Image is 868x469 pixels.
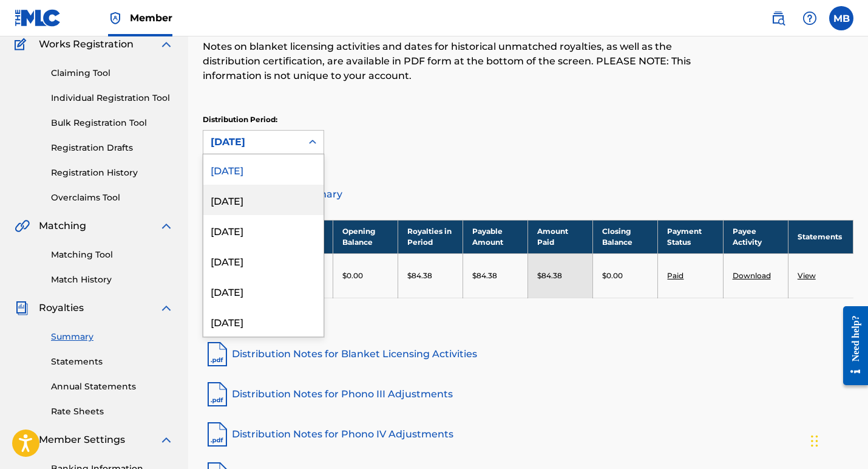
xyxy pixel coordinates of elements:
img: expand [159,37,174,52]
img: pdf [203,340,232,369]
div: [DATE] [203,185,324,215]
p: $84.38 [407,270,432,281]
a: Overclaims Tool [51,191,174,204]
img: expand [159,433,174,447]
a: Match History [51,273,174,286]
a: Rate Sheets [51,405,174,418]
th: Closing Balance [593,220,658,253]
th: Payment Status [658,220,723,253]
div: [DATE] [203,306,324,337]
a: View [798,271,816,280]
iframe: Resource Center [834,296,868,394]
img: Top Rightsholder [108,11,123,26]
div: [DATE] [211,135,294,149]
img: Royalties [15,301,29,315]
img: pdf [203,380,232,409]
a: Bulk Registration Tool [51,117,174,129]
a: Registration Drafts [51,142,174,154]
p: $84.38 [537,270,562,281]
img: pdf [203,420,232,449]
div: [DATE] [203,215,324,245]
a: Distribution Notes for Blanket Licensing Activities [203,340,853,369]
a: Annual Statements [51,380,174,393]
img: expand [159,219,174,233]
a: Public Search [766,6,790,30]
span: Member [130,11,172,25]
th: Royalties in Period [398,220,463,253]
p: Notes on blanket licensing activities and dates for historical unmatched royalties, as well as th... [203,39,704,83]
div: [DATE] [203,245,324,276]
img: expand [159,301,174,315]
img: search [771,11,785,26]
img: help [802,11,817,26]
div: Help [798,6,822,30]
a: Distribution Notes for Phono IV Adjustments [203,420,853,449]
a: Distribution Summary [203,180,853,209]
span: Royalties [39,301,84,315]
iframe: Chat Widget [807,411,868,469]
span: Works Registration [39,37,134,52]
img: MLC Logo [15,9,61,27]
th: Amount Paid [528,220,593,253]
th: Statements [788,220,853,253]
span: Member Settings [39,433,125,447]
div: [DATE] [203,276,324,306]
div: User Menu [829,6,853,30]
a: Individual Registration Tool [51,92,174,104]
p: $0.00 [342,270,363,281]
a: Paid [667,271,683,280]
a: Download [733,271,771,280]
a: Statements [51,355,174,368]
th: Payable Amount [463,220,528,253]
div: Drag [811,423,818,459]
p: $0.00 [602,270,623,281]
th: Opening Balance [333,220,398,253]
a: Summary [51,330,174,343]
a: Distribution Notes for Phono III Adjustments [203,380,853,409]
img: Matching [15,219,30,233]
img: Works Registration [15,37,30,52]
p: Distribution Period: [203,114,324,125]
a: Matching Tool [51,248,174,261]
p: $84.38 [472,270,497,281]
th: Payee Activity [723,220,788,253]
img: Member Settings [15,433,29,447]
a: Registration History [51,166,174,179]
a: Claiming Tool [51,67,174,80]
div: [DATE] [203,154,324,185]
span: Matching [39,219,86,233]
